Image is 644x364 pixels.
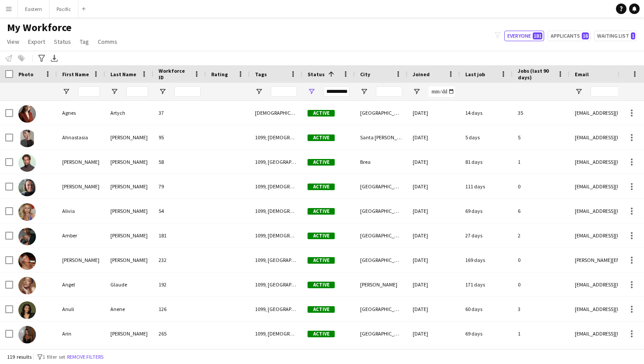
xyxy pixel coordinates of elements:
span: Comms [98,38,117,46]
div: Arin [57,322,105,346]
div: 232 [153,248,206,272]
div: [PERSON_NAME] [105,199,153,223]
div: 126 [153,297,206,321]
button: Remove filters [65,352,105,362]
span: View [7,38,19,46]
div: Anene [105,297,153,321]
span: Active [308,257,335,264]
div: Santa [PERSON_NAME] [355,125,407,149]
div: 1 [513,322,570,346]
div: 14 days [460,101,513,125]
app-action-btn: Export XLSX [49,53,60,64]
span: Active [308,159,335,166]
div: [PERSON_NAME] [105,174,153,198]
span: Active [308,134,335,141]
input: Workforce ID Filter Input [174,86,201,97]
input: Tags Filter Input [271,86,297,97]
div: 69 days [460,199,513,223]
span: Status [308,71,325,78]
div: [GEOGRAPHIC_DATA] [355,297,407,321]
a: View [4,36,23,47]
span: Export [28,38,45,46]
button: Everyone181 [504,31,544,41]
div: [DATE] [407,272,460,297]
div: Artych [105,101,153,125]
div: 111 days [460,174,513,198]
button: Open Filter Menu [62,88,70,95]
div: [PERSON_NAME] [57,174,105,198]
span: Active [308,306,335,313]
span: Active [308,110,335,117]
img: Angel Glaude [18,277,36,294]
span: City [360,71,370,78]
div: [GEOGRAPHIC_DATA] [355,248,407,272]
span: Tag [80,38,89,46]
div: 81 days [460,150,513,174]
span: 1 filter set [42,353,65,360]
a: Export [25,36,49,47]
button: Waiting list1 [594,31,637,41]
img: Alex Segura Lozano [18,154,36,172]
div: Ahnastasia [57,125,105,149]
div: 1099, [DEMOGRAPHIC_DATA], [GEOGRAPHIC_DATA] [250,223,302,247]
span: Rating [211,71,228,78]
span: Joined [413,71,430,78]
span: Status [54,38,71,46]
div: 0 [513,248,570,272]
div: 37 [153,101,206,125]
div: [DATE] [407,101,460,125]
div: 2 [513,223,570,247]
div: 6 [513,199,570,223]
div: 171 days [460,272,513,297]
div: 1099, [DEMOGRAPHIC_DATA], [GEOGRAPHIC_DATA], Travel Team [250,199,302,223]
a: Tag [76,36,92,47]
div: 58 [153,150,206,174]
div: Agnes [57,101,105,125]
a: Comms [94,36,121,47]
span: Last Name [110,71,136,78]
div: 1099, [DEMOGRAPHIC_DATA], [GEOGRAPHIC_DATA] [250,322,302,346]
div: [PERSON_NAME] [105,248,153,272]
input: Joined Filter Input [428,86,455,97]
div: [DATE] [407,125,460,149]
app-action-btn: Advanced filters [36,53,47,64]
img: Anabel Carroll [18,252,36,270]
div: 60 days [460,297,513,321]
div: [PERSON_NAME] [57,248,105,272]
div: 0 [513,272,570,297]
button: Open Filter Menu [360,88,368,95]
input: First Name Filter Input [78,86,100,97]
span: Active [308,282,335,288]
div: 265 [153,322,206,346]
span: Jobs (last 90 days) [518,67,554,81]
div: [PERSON_NAME] [105,150,153,174]
span: 1 [631,32,635,39]
div: Angel [57,272,105,297]
button: Open Filter Menu [255,88,263,95]
span: 181 [533,32,542,39]
div: 35 [513,101,570,125]
div: Glaude [105,272,153,297]
div: 1099, [GEOGRAPHIC_DATA], [DEMOGRAPHIC_DATA] [250,297,302,321]
div: 95 [153,125,206,149]
button: Open Filter Menu [308,88,315,95]
span: Tags [255,71,267,78]
img: Ahnastasia Carlyle [18,130,36,147]
span: 16 [582,32,589,39]
span: First Name [62,71,89,78]
span: Workforce ID [159,67,190,81]
div: Amber [57,223,105,247]
div: [DATE] [407,248,460,272]
div: 0 [513,174,570,198]
div: [PERSON_NAME] [57,150,105,174]
div: 54 [153,199,206,223]
button: Open Filter Menu [575,88,583,95]
div: [PERSON_NAME] [355,272,407,297]
div: 1 [513,150,570,174]
input: City Filter Input [376,86,402,97]
div: [DEMOGRAPHIC_DATA], [US_STATE], Travel Team, W2 [250,101,302,125]
div: Brea [355,150,407,174]
div: 27 days [460,223,513,247]
span: Last job [465,71,485,78]
span: Active [308,208,335,215]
